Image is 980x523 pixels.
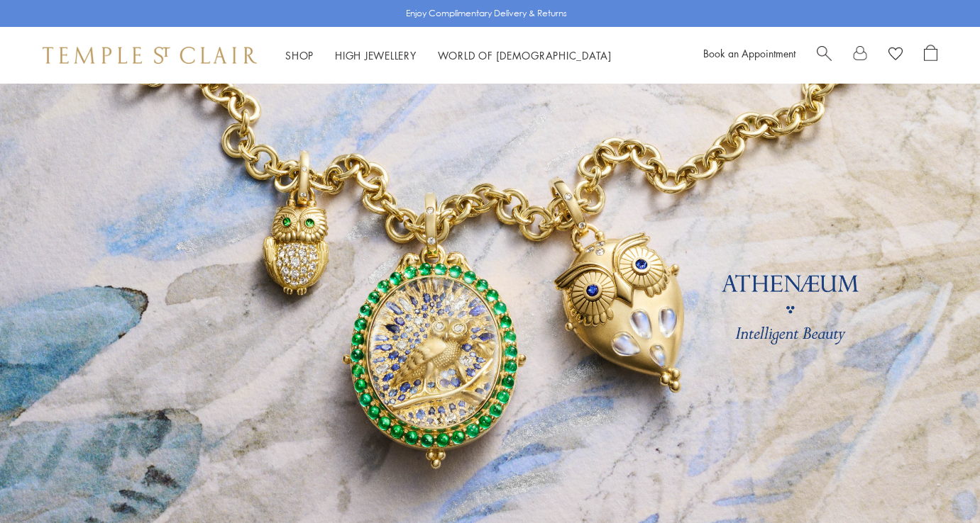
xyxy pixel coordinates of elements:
nav: Main navigation [285,47,612,64]
img: Temple St. Clair [43,47,257,64]
a: High JewelleryHigh Jewellery [335,48,417,62]
p: Enjoy Complimentary Delivery & Returns [406,6,567,21]
a: Open Shopping Bag [924,45,937,66]
a: World of [DEMOGRAPHIC_DATA]World of [DEMOGRAPHIC_DATA] [438,48,612,62]
a: View Wishlist [888,45,903,66]
a: Book an Appointment [703,46,795,60]
a: Search [817,45,832,66]
a: ShopShop [285,48,314,62]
